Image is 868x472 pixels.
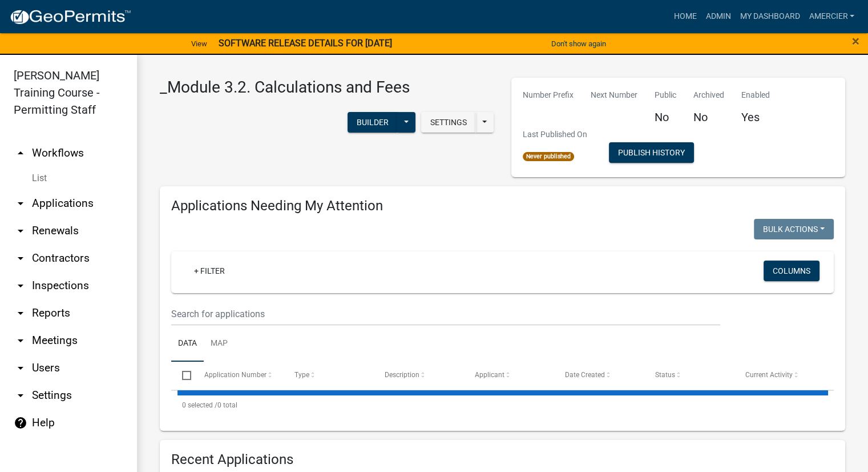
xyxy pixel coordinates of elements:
[735,6,804,27] a: My Dashboard
[374,362,464,389] datatable-header-cell: Description
[171,198,834,214] h4: Applications Needing My Attention
[14,146,27,160] i: arrow_drop_up
[14,251,27,265] i: arrow_drop_down
[171,451,834,468] h4: Recent Applications
[204,371,267,379] span: Application Number
[219,38,392,49] strong: SOFTWARE RELEASE DETAILS FOR [DATE]
[283,362,373,389] datatable-header-cell: Type
[804,6,859,27] a: amercier
[547,34,611,53] button: Don't show again
[554,362,644,389] datatable-header-cell: Date Created
[754,219,834,239] button: Bulk Actions
[171,302,720,326] input: Search for applications
[655,110,676,124] h5: No
[171,391,834,419] div: 0 total
[193,362,283,389] datatable-header-cell: Application Number
[182,401,217,409] span: 0 selected /
[187,34,212,53] a: View
[475,371,504,379] span: Applicant
[565,371,605,379] span: Date Created
[171,362,193,389] datatable-header-cell: Select
[185,261,234,281] a: + Filter
[523,129,587,141] p: Last Published On
[14,416,27,430] i: help
[655,371,675,379] span: Status
[14,306,27,320] i: arrow_drop_down
[14,224,27,238] i: arrow_drop_down
[14,389,27,402] i: arrow_drop_down
[734,362,825,389] datatable-header-cell: Current Activity
[745,371,793,379] span: Current Activity
[294,371,309,379] span: Type
[14,334,27,347] i: arrow_drop_down
[14,279,27,293] i: arrow_drop_down
[741,89,770,101] p: Enabled
[523,89,574,101] p: Number Prefix
[14,197,27,210] i: arrow_drop_down
[701,6,735,27] a: Admin
[609,142,694,163] button: Publish History
[693,89,724,101] p: Archived
[171,326,204,362] a: Data
[693,110,724,124] h5: No
[655,89,676,101] p: Public
[591,89,637,101] p: Next Number
[523,152,575,161] span: Never published
[464,362,554,389] datatable-header-cell: Applicant
[741,110,770,124] h5: Yes
[764,261,819,281] button: Columns
[204,326,235,362] a: Map
[348,112,398,133] button: Builder
[852,34,859,48] button: Close
[644,362,734,389] datatable-header-cell: Status
[385,371,419,379] span: Description
[669,6,701,27] a: Home
[160,78,410,97] h3: _Module 3.2. Calculations and Fees
[609,149,694,158] wm-modal-confirm: Workflow Publish History
[14,361,27,375] i: arrow_drop_down
[852,33,859,49] span: ×
[421,112,476,133] button: Settings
